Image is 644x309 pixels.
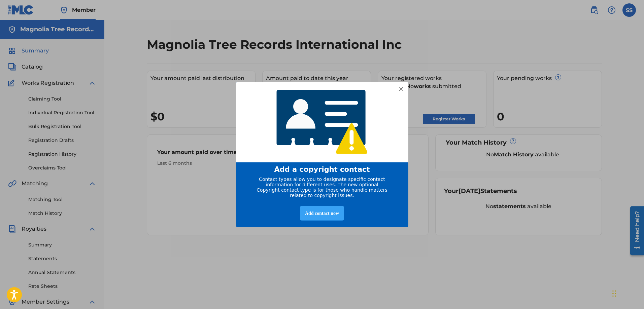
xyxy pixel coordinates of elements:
[244,165,400,173] div: Add a copyright contact
[257,177,387,198] span: Contact types allow you to designate specific contact information for different uses. The new opt...
[5,2,19,51] div: Open Resource Center
[272,85,372,159] img: 4768233920565408.png
[7,7,16,38] div: Need help?
[236,82,408,227] div: entering modal
[300,206,344,221] div: Add contact now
